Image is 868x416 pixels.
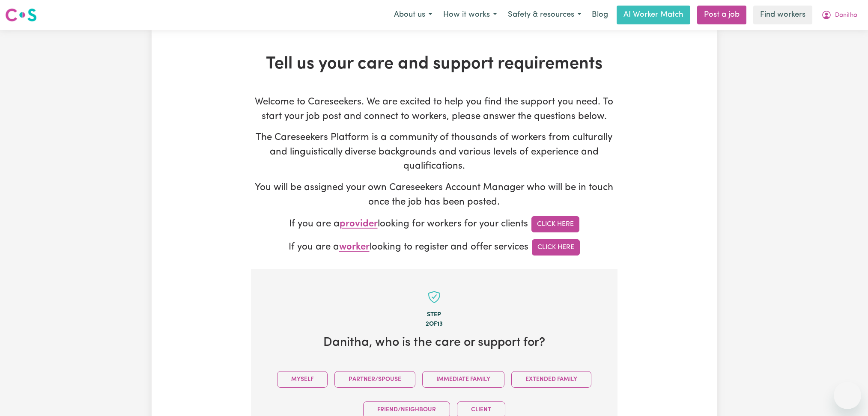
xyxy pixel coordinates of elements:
h1: Tell us your care and support requirements [251,54,617,74]
p: If you are a looking for workers for your clients [251,216,617,232]
h2: Danitha , who is the care or support for? [265,336,604,351]
a: AI Worker Match [617,6,690,24]
a: Blog [587,6,613,24]
div: 2 of 13 [265,320,604,329]
p: You will be assigned your own Careseekers Account Manager who will be in touch once the job has b... [251,181,617,209]
a: Find workers [753,6,812,24]
button: How it works [438,6,502,24]
div: Step [265,310,604,320]
button: Extended Family [511,371,591,388]
button: About us [388,6,438,24]
iframe: Button to launch messaging window [834,382,861,409]
button: My Account [816,6,863,24]
button: Myself [277,371,328,388]
a: Post a job [697,6,746,24]
a: Careseekers logo [5,5,37,25]
span: provider [340,220,378,229]
a: Click Here [532,239,580,256]
p: The Careseekers Platform is a community of thousands of workers from culturally and linguisticall... [251,131,617,174]
img: Careseekers logo [5,7,37,23]
p: Welcome to Careseekers. We are excited to help you find the support you need. To start your job p... [251,95,617,124]
span: Danitha [835,11,857,20]
span: worker [339,243,370,253]
button: Partner/Spouse [334,371,415,388]
a: Click Here [531,216,579,232]
p: If you are a looking to register and offer services [251,239,617,256]
button: Immediate Family [422,371,504,388]
button: Safety & resources [502,6,587,24]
